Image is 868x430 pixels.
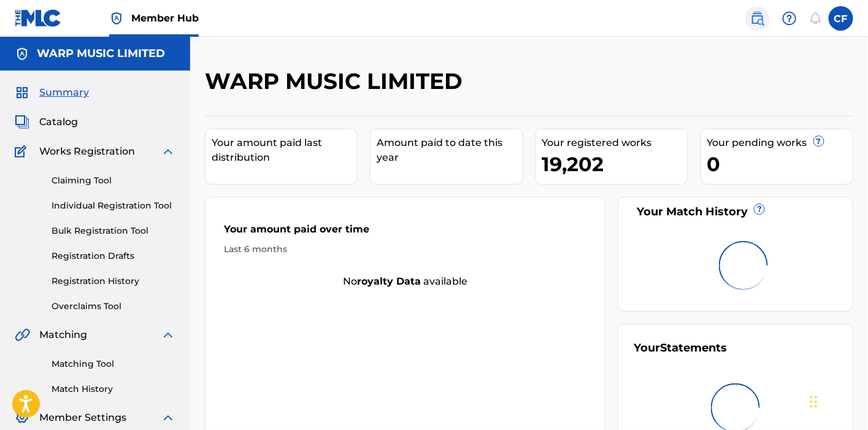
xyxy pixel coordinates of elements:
[52,275,175,288] a: Registration History
[15,115,29,129] img: Catalog
[15,144,31,159] img: Works Registration
[52,383,175,396] a: Match History
[542,136,688,150] div: Your registered works
[15,47,29,61] img: Accounts
[634,204,837,220] div: Your Match History
[131,11,199,25] span: Member Hub
[205,274,605,289] div: No available
[15,85,29,100] img: Summary
[39,144,135,159] span: Works Registration
[777,6,802,31] div: Help
[52,250,175,263] a: Registration Drafts
[39,115,78,129] span: Catalog
[750,11,765,26] img: search
[52,300,175,313] a: Overclaims Tool
[15,85,89,100] a: SummarySummary
[810,383,818,420] div: Drag
[15,9,62,27] img: MLC Logo
[161,328,175,342] img: expand
[814,136,824,146] span: ?
[39,328,87,342] span: Matching
[542,150,688,178] div: 19,202
[745,6,770,31] a: Public Search
[212,136,357,165] div: Your amount paid last distribution
[15,410,29,425] img: Member Settings
[829,6,853,31] div: User Menu
[807,371,868,430] iframe: Chat Widget
[39,85,89,100] span: Summary
[224,222,586,243] div: Your amount paid over time
[809,12,821,25] div: Notifications
[52,174,175,187] a: Claiming Tool
[782,11,797,26] img: help
[52,225,175,237] a: Bulk Registration Tool
[707,150,853,178] div: 0
[15,328,30,342] img: Matching
[377,136,522,165] div: Amount paid to date this year
[161,144,175,159] img: expand
[109,11,124,26] img: Top Rightsholder
[224,243,586,256] div: Last 6 months
[205,67,469,95] h2: WARP MUSIC LIMITED
[707,136,853,150] div: Your pending works
[52,358,175,370] a: Matching Tool
[634,340,727,356] div: Your Statements
[15,115,78,129] a: CatalogCatalog
[39,410,126,425] span: Member Settings
[52,199,175,212] a: Individual Registration Tool
[161,410,175,425] img: expand
[719,241,768,290] img: preloader
[357,275,421,287] strong: royalty data
[755,204,764,214] span: ?
[37,47,165,61] h5: WARP MUSIC LIMITED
